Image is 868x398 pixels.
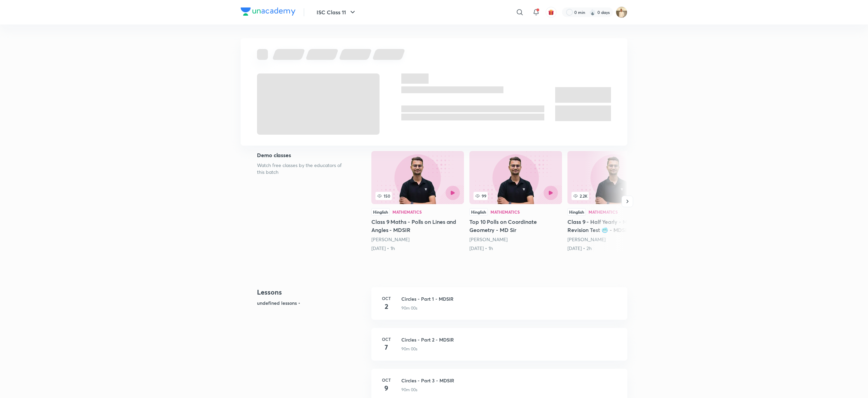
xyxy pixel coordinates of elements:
[473,192,488,200] span: 99
[401,295,619,302] h3: Circles - Part 1 - MDSIR
[491,210,520,214] div: Mathematics
[616,6,627,18] img: Chandrakant Deshmukh
[380,342,393,352] h4: 7
[589,9,596,16] img: streak
[380,377,393,383] h6: Oct
[546,7,557,18] button: avatar
[572,192,589,200] span: 2.2K
[401,346,417,352] p: 90m 00s
[548,9,554,15] img: avatar
[567,208,586,216] div: Hinglish
[380,383,393,393] h4: 9
[469,151,562,252] a: Top 10 Polls on Coordinate Geometry - MD Sir
[469,236,508,243] a: [PERSON_NAME]
[375,192,392,200] span: 150
[567,236,606,243] a: [PERSON_NAME]
[241,7,295,17] a: Company Logo
[401,305,417,311] p: 90m 00s
[469,236,562,243] div: Md Arif
[371,151,464,252] a: 150HinglishMathematicsClass 9 Maths - Polls on Lines and Angles - MDSIR[PERSON_NAME][DATE] • 1h
[371,151,464,252] a: Class 9 Maths - Polls on Lines and Angles - MDSIR
[371,287,627,328] a: Oct2Circles - Part 1 - MDSIR90m 00s
[371,208,390,216] div: Hinglish
[257,287,366,297] h4: Lessons
[371,236,409,243] a: [PERSON_NAME]
[469,245,562,252] div: 7th Aug • 1h
[401,336,619,343] h3: Circles - Part 2 - MDSIR
[567,245,660,252] div: 14th Aug • 2h
[257,151,350,159] h5: Demo classes
[257,162,350,176] p: Watch free classes by the educators of this batch
[371,218,464,234] h5: Class 9 Maths - Polls on Lines and Angles - MDSIR
[312,5,361,19] button: ISC Class 11
[567,218,660,234] h5: Class 9 - Half Yearly - Maha Revision Test 🥶 - MDSIR
[380,336,393,342] h6: Oct
[567,236,660,243] div: Md Arif
[380,301,393,312] h4: 2
[401,387,417,393] p: 90m 00s
[380,295,393,301] h6: Oct
[371,328,627,369] a: Oct7Circles - Part 2 - MDSIR90m 00s
[469,151,562,252] a: 99HinglishMathematicsTop 10 Polls on Coordinate Geometry - MD Sir[PERSON_NAME][DATE] • 1h
[392,210,422,214] div: Mathematics
[401,377,619,384] h3: Circles - Part 3 - MDSIR
[371,245,464,252] div: 6th Aug • 1h
[567,151,660,252] a: 2.2KHinglishMathematicsClass 9 - Half Yearly - Maha Revision Test 🥶 - MDSIR[PERSON_NAME][DATE] • 2h
[371,236,464,243] div: Md Arif
[257,299,366,306] h5: undefined lessons •
[567,151,660,252] a: Class 9 - Half Yearly - Maha Revision Test 🥶 - MDSIR
[241,7,295,16] img: Company Logo
[469,208,488,216] div: Hinglish
[469,218,562,234] h5: Top 10 Polls on Coordinate Geometry - MD Sir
